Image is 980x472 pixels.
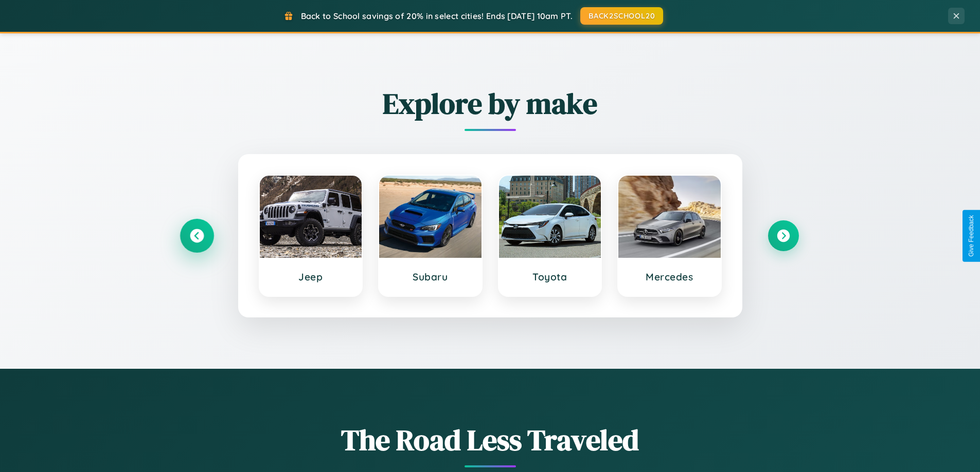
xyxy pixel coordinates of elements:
[580,7,663,25] button: BACK2SCHOOL20
[389,271,471,283] h3: Subaru
[301,11,573,21] span: Back to School savings of 20% in select cities! Ends [DATE] 10am PT.
[968,215,975,257] div: Give Feedback
[182,84,799,123] h2: Explore by make
[509,271,591,283] h3: Toyota
[629,271,710,283] h3: Mercedes
[182,420,799,460] h1: The Road Less Traveled
[270,271,352,283] h3: Jeep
